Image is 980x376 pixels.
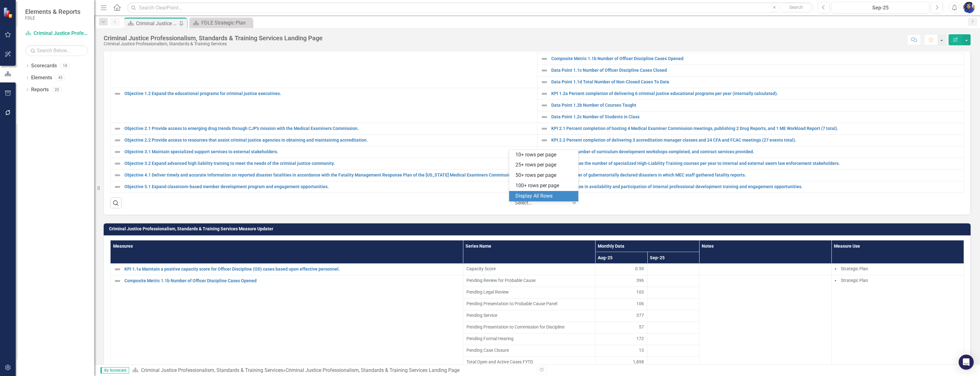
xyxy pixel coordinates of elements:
span: 377 [636,312,644,318]
span: Pending Review for Probable Cause [466,277,592,283]
td: Double-Click to Edit Right Click for Context Menu [537,135,964,146]
td: Double-Click to Edit Right Click for Context Menu [111,146,537,158]
a: Objective 2.2 Provide access to resources that assist criminal justice agencies in obtaining and ... [124,138,534,143]
span: 57 [639,324,644,330]
span: 1,898 [633,359,644,365]
span: Strategic Plan [841,266,868,271]
img: Not Defined [114,183,121,191]
a: Scorecards [31,62,57,70]
a: Objective 2.1 Provide access to emerging drug trends through CJP's mission with the Medical Exami... [124,126,534,131]
td: Double-Click to Edit [595,333,647,345]
td: Double-Click to Edit [463,298,595,310]
img: Not Defined [114,266,121,273]
a: Data Point 1.1d Total Number of Non-Closed Cases To Date [551,80,961,84]
a: Elements [31,74,52,81]
a: KPI 2.1 Percent completion of hosting 4 Medical Examiner Commission meetings, publishing 2 Drug R... [551,126,961,131]
span: Pending Presentation to Probable Cause Panel [466,300,592,307]
td: Double-Click to Edit Right Click for Context Menu [111,275,463,368]
td: Double-Click to Edit Right Click for Context Menu [111,123,537,135]
div: 45 [55,75,65,81]
td: Double-Click to Edit [699,275,831,368]
img: Not Defined [541,90,548,98]
td: Double-Click to Edit [595,263,647,275]
a: Data Point 1.2c Number of Students in Class [551,115,961,119]
td: Double-Click to Edit [699,263,831,275]
a: KPI 4.1 Number of gubernatorially declared disasters in which MEC staff gathered fatality reports. [551,173,961,177]
span: Pending Formal Hearing [466,335,592,342]
img: Not Defined [541,125,548,132]
div: Criminal Justice Professionalism, Standards & Training Services [104,42,323,46]
img: Not Defined [541,148,548,156]
td: Double-Click to Edit [463,263,595,275]
td: Double-Click to Edit [647,298,700,310]
td: Double-Click to Edit Right Click for Context Menu [537,158,964,170]
button: Somi Akter [963,2,975,13]
td: Double-Click to Edit [647,345,700,356]
td: Double-Click to Edit [831,275,964,368]
div: Open Intercom Messenger [959,355,974,370]
a: Composite Metric 1.1b Number of Officer Discipline Cases Opened [551,56,961,61]
img: ClearPoint Strategy [3,7,14,18]
small: FDLE [25,15,80,20]
span: 172 [636,335,644,342]
td: Double-Click to Edit Right Click for Context Menu [537,170,964,181]
td: Double-Click to Edit Right Click for Context Menu [537,181,964,193]
input: Search Below... [25,45,88,56]
td: Double-Click to Edit Right Click for Context Menu [111,158,537,170]
img: Not Defined [541,137,548,144]
div: Criminal Justice Professionalism, Standards & Training Services Landing Page [104,35,323,42]
td: Double-Click to Edit Right Click for Context Menu [537,53,964,65]
td: Double-Click to Edit [647,275,700,287]
a: Objective 5.1 Expand classroom-based member development program and engagement opportunities. [124,184,534,189]
td: Double-Click to Edit Right Click for Context Menu [111,263,463,275]
div: 100+ rows per page [515,182,574,189]
img: Not Defined [541,67,548,74]
a: Objective 4.1 Deliver timely and accurate information on reported disaster fatalities in accordan... [124,173,534,177]
button: Sep-25 [831,2,929,13]
td: Double-Click to Edit Right Click for Context Menu [537,76,964,88]
td: Double-Click to Edit Right Click for Context Menu [111,181,537,193]
img: Not Defined [114,125,121,132]
a: Objective 1.2 Expand the educational programs for criminal justice executives. [124,91,534,96]
td: Double-Click to Edit Right Click for Context Menu [111,42,537,88]
a: Composite Metric 1.1b Number of Officer Discipline Cases Opened [124,278,460,283]
div: 10+ rows per page [515,151,574,159]
img: Not Defined [114,90,121,98]
td: Double-Click to Edit [595,275,647,287]
img: Not Defined [541,113,548,121]
input: Search ClearPoint... [127,2,813,13]
span: 103 [636,289,644,295]
span: 106 [636,300,644,307]
td: Double-Click to Edit [647,263,700,275]
a: Criminal Justice Professionalism, Standards & Training Services [141,367,283,373]
span: 396 [636,277,644,283]
td: Double-Click to Edit [831,263,964,275]
td: Double-Click to Edit Right Click for Context Menu [111,170,537,181]
span: Pending Case Closure [466,347,592,353]
span: Strategic Plan [841,278,868,283]
td: Double-Click to Edit Right Click for Context Menu [537,146,964,158]
img: Not Defined [541,102,548,109]
td: Double-Click to Edit [647,310,700,322]
td: Double-Click to Edit [647,322,700,333]
a: KPI 3.1 The number of curriculum development workshops completed, and contract services provided. [551,149,961,154]
a: KPI 5.1 Increase in availability and participation of internal professional development training ... [551,184,961,189]
span: Elements & Reports [25,8,80,15]
a: KPI 1.2a Percent completion of delivering 6 criminal justice educational programs per year (inter... [551,91,961,96]
h3: Criminal Justice Professionalism, Standards & Training Services Measure Updater [109,227,967,231]
td: Double-Click to Edit Right Click for Context Menu [537,88,964,100]
td: Double-Click to Edit Right Click for Context Menu [537,111,964,123]
span: By Scorecard [101,367,129,373]
img: Not Defined [114,148,121,156]
div: FDLE Strategic Plan [201,19,251,27]
span: Pending Legal Review [466,289,592,295]
div: 18 [60,63,70,69]
div: 25+ rows per page [515,161,574,169]
button: Search [780,3,812,12]
span: 0.59 [635,266,644,272]
div: » [132,367,532,374]
td: Double-Click to Edit [647,333,700,345]
td: Double-Click to Edit [463,333,595,345]
span: Search [789,5,803,10]
td: Double-Click to Edit [595,322,647,333]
